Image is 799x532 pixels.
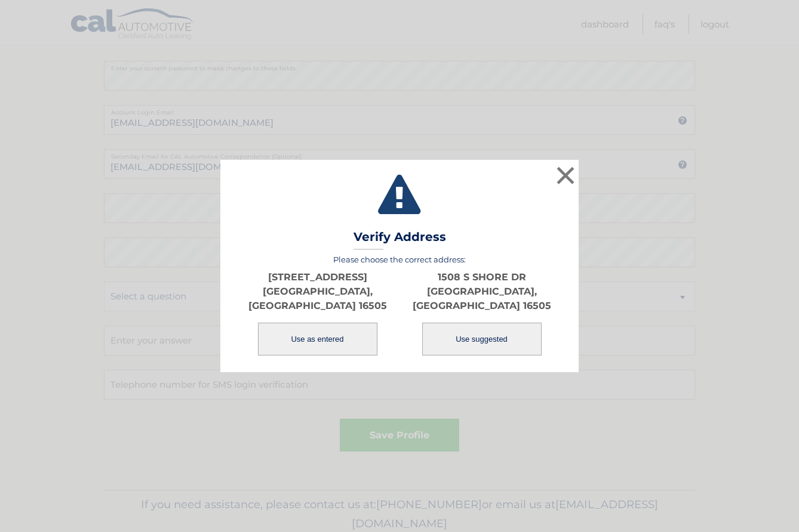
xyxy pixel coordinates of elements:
button: Use as entered [258,323,377,355]
button: Use suggested [422,323,542,355]
button: × [554,163,577,187]
h3: Verify Address [354,230,446,250]
p: 1508 S SHORE DR [GEOGRAPHIC_DATA], [GEOGRAPHIC_DATA] 16505 [399,270,564,313]
div: Please choose the correct address: [235,255,564,357]
p: [STREET_ADDRESS] [GEOGRAPHIC_DATA], [GEOGRAPHIC_DATA] 16505 [235,270,399,313]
